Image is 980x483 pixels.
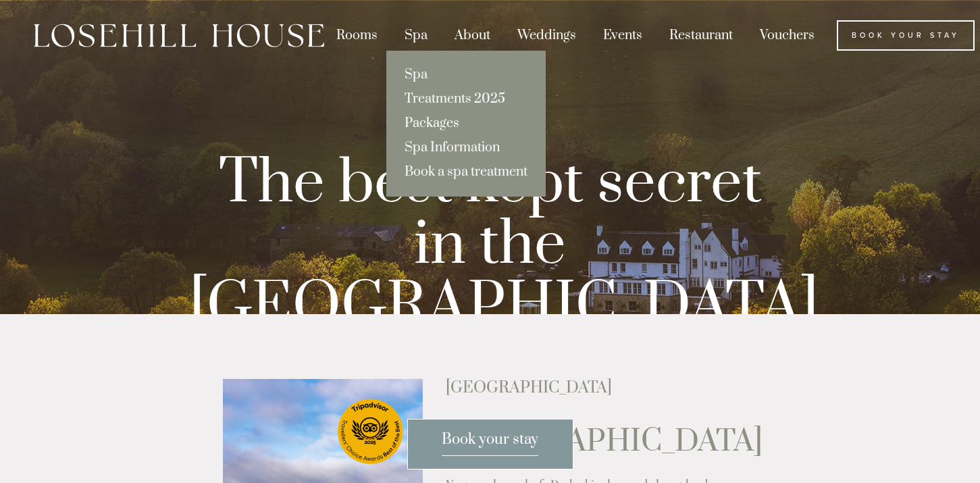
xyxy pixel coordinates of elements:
a: Book a spa treatment [386,160,546,184]
strong: The best kept secret in the [GEOGRAPHIC_DATA] [189,146,819,345]
a: Vouchers [748,20,827,51]
div: Restaurant [657,20,745,51]
div: Rooms [324,20,390,51]
a: Packages [386,111,546,136]
a: Book Your Stay [837,20,975,51]
a: Spa Information [386,136,546,160]
a: Spa [386,63,546,87]
img: Losehill House [34,24,324,47]
div: Events [591,20,654,51]
div: Weddings [505,20,588,51]
a: Treatments 2025 [386,87,546,111]
a: Book your stay [407,419,573,469]
div: Spa [392,20,440,51]
h2: [GEOGRAPHIC_DATA] [446,379,757,397]
div: About [442,20,502,51]
span: Book your stay [442,430,538,456]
